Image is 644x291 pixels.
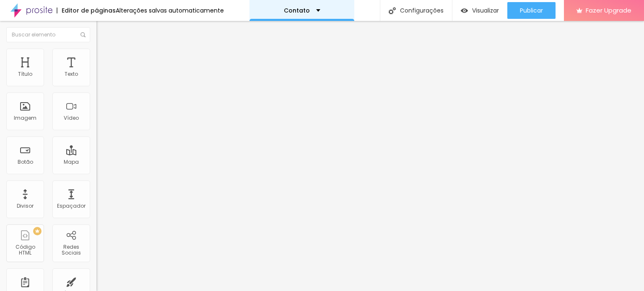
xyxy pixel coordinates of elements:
button: Publicar [507,2,556,19]
div: Botão [18,159,33,165]
iframe: Editor [96,21,644,291]
div: Mapa [64,159,79,165]
p: Contato [284,8,310,13]
div: Editor de páginas [57,8,116,13]
div: Texto [65,71,78,77]
img: view-1.svg [461,7,468,14]
div: Código HTML [8,244,42,256]
img: Icone [80,32,86,37]
span: Publicar [520,7,543,14]
div: Divisor [17,203,34,209]
span: Fazer Upgrade [586,7,631,14]
img: Icone [389,7,396,14]
input: Buscar elemento [6,27,90,42]
div: Redes Sociais [55,244,88,256]
div: Imagem [14,115,36,121]
button: Visualizar [452,2,507,19]
span: Visualizar [472,7,499,14]
div: Espaçador [57,203,86,209]
div: Vídeo [64,115,79,121]
div: Título [18,71,32,77]
div: Alterações salvas automaticamente [116,8,224,13]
